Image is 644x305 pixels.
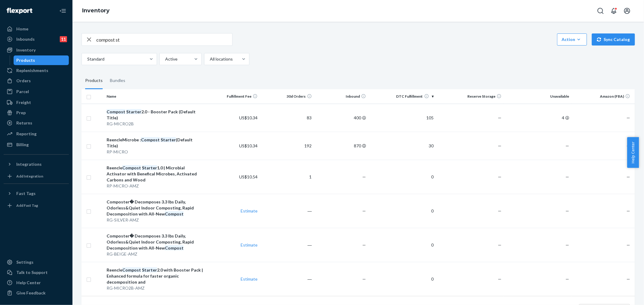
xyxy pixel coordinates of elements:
span: US$10.34 [239,115,258,120]
span: — [498,115,501,120]
em: Compost [122,165,141,170]
a: Estimate [241,276,258,281]
div: Bundles [110,72,125,89]
div: Inbounds [16,36,35,42]
div: RG-SILVER-AMZ [107,217,203,223]
div: ReencleMicrobe : (Default Title) [107,137,203,149]
button: Open Search Box [594,5,607,17]
a: Add Integration [4,171,69,181]
button: Close Navigation [57,5,69,17]
span: — [498,143,501,148]
span: — [626,276,630,281]
span: — [566,208,569,213]
div: Home [16,26,28,32]
div: Add Fast Tag [16,203,38,208]
em: Compost [107,109,125,114]
em: Starter [161,137,176,142]
div: Integrations [16,161,42,167]
img: Flexport logo [7,8,32,14]
span: — [498,242,501,247]
span: Help Center [627,137,639,168]
input: All locations [209,56,210,62]
td: 0 [368,194,436,228]
span: — [626,242,630,247]
div: Give Feedback [16,290,46,296]
span: US$10.54 [239,174,258,179]
div: Inventory [16,47,36,53]
div: RG-MICRO2B [107,121,203,127]
div: Returns [16,120,32,126]
ol: breadcrumbs [77,2,114,20]
button: Give Feedback [4,288,69,298]
th: 30d Orders [260,89,314,104]
span: — [626,174,630,179]
span: — [566,242,569,247]
div: Add Integration [16,174,43,179]
a: Orders [4,76,69,86]
div: Reencle 1.0 | Microbial Activator with Benefical Microbes, Activated Carbons and Wood [107,165,203,183]
div: Reencle 2.0 with Booster Pack | Enhanced formula for faster organic decomposition and [107,267,203,285]
a: Freight [4,98,69,107]
th: DTC Fulfillment [368,89,436,104]
div: Products [17,57,35,63]
span: — [498,208,501,213]
div: RG-BEIGE-AMZ [107,251,203,257]
div: Settings [16,259,34,265]
span: — [362,242,366,247]
em: Starter [142,267,157,272]
em: Starter [126,109,141,114]
td: 870 [314,132,369,160]
button: Action [557,33,587,46]
a: Inventory [82,7,110,14]
em: Compost [165,211,184,216]
span: — [362,276,366,281]
td: 4 [504,104,572,132]
em: Starter [142,165,157,170]
div: Replenishments [16,68,48,74]
div: Composter� Decomposes 3.3 lbs Daily, Odorless&Quiet Indoor Composting, Rapid Decomposition with A... [107,199,203,217]
button: Integrations [4,159,69,169]
td: 400 [314,104,369,132]
td: 1 [260,160,314,194]
span: — [566,174,569,179]
div: Products [85,72,103,89]
a: Inbounds11 [4,34,69,44]
div: 11 [60,36,67,42]
span: — [626,115,630,120]
a: Estimate [241,208,258,213]
span: — [626,208,630,213]
span: — [626,143,630,148]
span: — [362,174,366,179]
td: 105 [368,104,436,132]
th: Fulfillment Fee [206,89,260,104]
th: Amazon (FBA) [572,89,635,104]
td: 0 [368,262,436,296]
div: Orders [16,78,31,84]
span: — [566,276,569,281]
td: ― [260,262,314,296]
div: Fast Tags [16,190,36,197]
td: ― [260,228,314,262]
div: RG-MICRO2B-AMZ [107,285,203,291]
span: US$10.34 [239,143,258,148]
a: Add Fast Tag [4,201,69,210]
div: 2.0 - Booster Pack (Default Title) [107,109,203,121]
th: Unavailable [504,89,572,104]
td: 83 [260,104,314,132]
span: — [498,276,501,281]
button: Sync Catalog [592,33,635,46]
div: Parcel [16,89,29,95]
div: RP-MICRO [107,149,203,155]
a: Inventory [4,45,69,55]
a: Parcel [4,87,69,96]
a: Estimate [241,242,258,247]
div: Action [562,36,582,42]
div: Prep [16,110,26,116]
th: Reserve Storage [436,89,504,104]
div: Talk to Support [16,269,48,275]
a: Products [14,55,69,65]
em: Compost [165,245,184,250]
td: 192 [260,132,314,160]
input: Search inventory by name or sku [96,33,232,46]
